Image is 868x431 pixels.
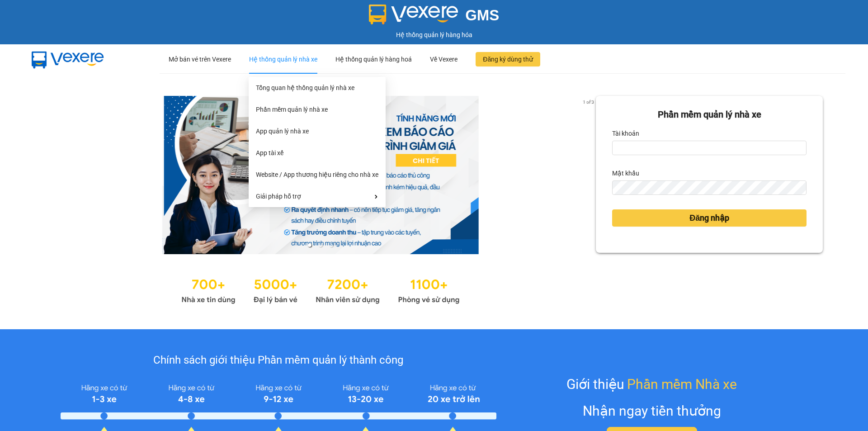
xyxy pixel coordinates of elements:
button: next slide / item [583,96,596,254]
a: GMS [369,14,500,21]
span: Phần mềm Nhà xe [627,374,737,395]
div: Phần mềm quản lý nhà xe [612,108,807,122]
div: Mở bán vé trên Vexere [169,45,231,74]
span: GMS [465,7,499,24]
button: Đăng nhập [612,209,807,227]
span: Đăng nhập [689,212,729,224]
input: Mật khẩu [612,180,807,195]
div: Hệ thống quản lý hàng hoá [335,45,412,74]
button: previous slide / item [45,96,58,254]
button: Đăng ký dùng thử [476,52,540,66]
label: Tài khoản [612,126,639,141]
div: Nhận ngay tiền thưởng [583,400,721,422]
div: Giới thiệu [566,374,737,395]
label: Mật khẩu [612,166,639,180]
div: Chính sách giới thiệu Phần mềm quản lý thành công [61,352,496,369]
p: 1 of 3 [580,96,596,108]
span: Đăng ký dùng thử [483,54,533,64]
img: mbUUG5Q.png [23,44,113,74]
li: slide item 1 [308,243,311,247]
img: Statistics.png [181,272,460,307]
li: slide item 3 [330,243,333,247]
li: slide item 2 [319,243,322,247]
div: Hệ thống quản lý nhà xe [249,45,317,74]
div: Về Vexere [430,45,458,74]
div: Hệ thống quản lý hàng hóa [2,30,866,40]
img: logo 2 [369,5,458,24]
input: Tài khoản [612,141,807,155]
